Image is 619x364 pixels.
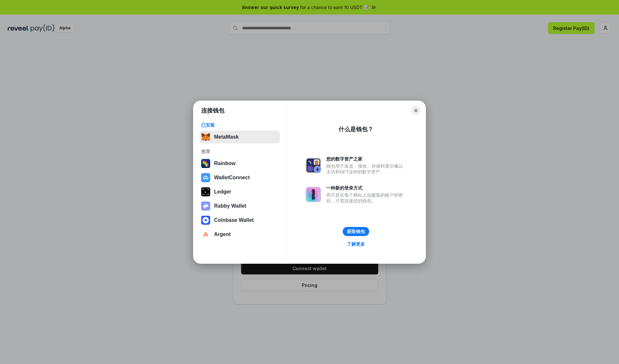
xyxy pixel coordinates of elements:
[199,228,280,241] button: Argent
[201,202,210,211] img: svg+xml,%3Csvg%20xmlns%3D%22http%3A%2F%2Fwww.w3.org%2F2000%2Fsvg%22%20fill%3D%22none%22%20viewBox...
[343,240,369,248] a: 了解更多
[214,134,239,140] div: MetaMask
[199,157,280,170] button: Rainbow
[201,149,278,154] div: 推荐
[306,187,321,202] img: svg+xml,%3Csvg%20xmlns%3D%22http%3A%2F%2Fwww.w3.org%2F2000%2Fsvg%22%20fill%3D%22none%22%20viewBox...
[201,173,210,182] img: svg+xml,%3Csvg%20width%3D%2228%22%20height%3D%2228%22%20viewBox%3D%220%200%2028%2028%22%20fill%3D...
[201,216,210,225] img: svg+xml,%3Csvg%20width%3D%2228%22%20height%3D%2228%22%20viewBox%3D%220%200%2028%2028%22%20fill%3D...
[326,185,406,191] div: 一种新的登录方式
[306,158,321,173] img: svg+xml,%3Csvg%20xmlns%3D%22http%3A%2F%2Fwww.w3.org%2F2000%2Fsvg%22%20fill%3D%22none%22%20viewBox...
[214,175,250,181] div: WalletConnect
[347,229,365,234] div: 获取钱包
[214,161,236,166] div: Rainbow
[326,156,406,162] div: 您的数字资产之家
[326,163,406,175] div: 钱包用于发送、接收、存储和显示像以太坊和NFT这样的数字资产。
[199,214,280,227] button: Coinbase Wallet
[339,125,373,133] div: 什么是钱包？
[201,230,210,239] img: svg+xml,%3Csvg%20width%3D%2228%22%20height%3D%2228%22%20viewBox%3D%220%200%2028%2028%22%20fill%3D...
[199,171,280,184] button: WalletConnect
[214,231,231,237] div: Argent
[343,227,369,236] button: 获取钱包
[326,192,406,204] div: 而不是在每个网站上创建新的账户和密码，只需连接您的钱包。
[201,159,210,168] img: svg+xml,%3Csvg%20width%3D%22120%22%20height%3D%22120%22%20viewBox%3D%220%200%20120%20120%22%20fil...
[201,107,224,114] h1: 连接钱包
[201,187,210,196] img: svg+xml,%3Csvg%20xmlns%3D%22http%3A%2F%2Fwww.w3.org%2F2000%2Fsvg%22%20width%3D%2228%22%20height%3...
[347,241,365,247] div: 了解更多
[199,200,280,212] button: Rabby Wallet
[411,106,420,115] button: Close
[199,185,280,198] button: Ledger
[201,122,278,128] div: 已安装
[214,203,246,209] div: Rabby Wallet
[199,131,280,143] button: MetaMask
[214,189,231,195] div: Ledger
[201,133,210,142] img: svg+xml,%3Csvg%20fill%3D%22none%22%20height%3D%2233%22%20viewBox%3D%220%200%2035%2033%22%20width%...
[214,217,254,223] div: Coinbase Wallet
